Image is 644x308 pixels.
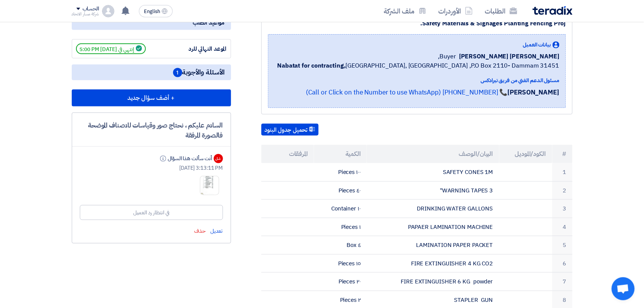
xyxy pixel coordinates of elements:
[499,145,552,163] th: الكود/الموديل
[200,173,219,198] img: _1754482305235.jpg
[314,200,367,218] td: ١٠ Container
[459,52,559,61] span: [PERSON_NAME] [PERSON_NAME]
[210,227,223,235] span: تعديل
[378,2,433,20] a: ملف الشركة
[314,181,367,200] td: ٤٠ Pieces
[72,12,99,16] div: شركة مسار الاتحاد
[552,163,573,181] td: 1
[367,236,499,255] td: LAMINATION PAPER PACKET
[169,45,227,53] div: الموعد النهائي للرد
[314,273,367,291] td: ٢٠ Pieces
[102,5,114,17] img: profile_test.png
[367,218,499,236] td: PAPAER LAMINATION MACHINE
[133,209,169,217] div: في انتظار رد العميل
[479,2,523,20] a: الطلبات
[367,181,499,200] td: WARNING TAPES 3"
[367,273,499,291] td: FIRE EXTINGUISHER 6 KG powder
[314,145,367,163] th: الكمية
[508,88,560,97] strong: [PERSON_NAME]
[83,6,99,12] div: الحساب
[314,163,367,181] td: ١٠٠ Pieces
[523,41,551,49] span: بيانات العميل
[80,121,223,140] div: السلام عليكم ، نحتاج صور وقياسات للاصناف الموضحة فالصورة المرفقة
[533,6,573,15] img: Teradix logo
[277,61,559,70] span: [GEOGRAPHIC_DATA], [GEOGRAPHIC_DATA] ,P.O Box 2110- Dammam 31451
[314,254,367,273] td: ١٥ Pieces
[72,89,231,106] button: + أضف سؤال جديد
[433,2,479,20] a: الأوردرات
[268,19,566,28] div: Safety Materials & Signages Planting Fencing Proj.
[144,9,160,14] span: English
[306,88,508,97] a: 📞 [PHONE_NUMBER] (Call or Click on the Number to use WhatsApp)
[277,76,559,84] div: مسئول الدعم الفني من فريق تيرادكس
[261,124,319,136] button: تحميل جدول البنود
[314,236,367,255] td: ٤ Box
[214,154,223,163] div: شل
[72,15,231,30] div: مواعيد الطلب
[552,254,573,273] td: 6
[261,145,314,163] th: المرفقات
[159,154,212,162] div: أنت سألت هذا السؤال
[552,181,573,200] td: 2
[367,145,499,163] th: البيان/الوصف
[552,145,573,163] th: #
[612,277,635,300] div: دردشة مفتوحة
[314,218,367,236] td: ١ Pieces
[552,218,573,236] td: 4
[277,61,346,70] b: Nabatat for contracting,
[367,200,499,218] td: DRINKING WATER GALLONS
[194,227,206,235] span: حذف
[173,68,182,77] span: 1
[139,5,173,17] button: English
[173,68,225,77] span: الأسئلة والأجوبة
[552,200,573,218] td: 3
[76,43,146,54] span: إنتهي في [DATE] 5:00 PM
[367,254,499,273] td: FIRE EXTINGUISHER 4 KG CO2
[367,163,499,181] td: SAFETY CONES 1M
[552,273,573,291] td: 7
[438,52,456,61] span: Buyer,
[552,236,573,255] td: 5
[80,164,223,172] div: [DATE] 3:13:11 PM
